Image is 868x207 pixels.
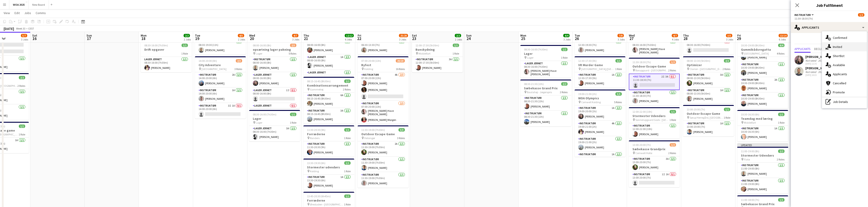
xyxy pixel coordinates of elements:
span: Randers [310,136,320,140]
span: 1/1 [615,59,622,62]
span: 08:00-16:00 (8h) [253,44,271,47]
span: 2/3 [236,59,242,62]
app-job-card: 07:00-20:00 (13h)20/23Byfest Kolding16 RolesInstruktør4A2/307:00-20:00 (13h)[PERSON_NAME][PERSON_... [358,56,408,124]
button: Instruktør [794,13,814,17]
span: 2 Roles [343,88,351,91]
app-job-card: 19:00-21:00 (2h)5/5WOA Olympics Comwell Kolding5 RolesInstruktør1A1/119:00-20:00 (1h)[PERSON_NAME... [575,90,625,157]
span: Thu [683,33,689,37]
span: Ørestaden - [GEOGRAPHIC_DATA] [310,203,344,206]
span: Bautahøj - Jægerspris [527,90,552,94]
span: 18 [140,36,147,41]
span: 1/1 [344,128,351,132]
app-card-role: Instruktør1A1/119:00-20:00 (1h)[PERSON_NAME] [575,105,625,121]
span: 1/1 [344,195,351,198]
app-job-card: 12:30-17:30 (5h)1/1VR Murder Game [GEOGRAPHIC_DATA]/[GEOGRAPHIC_DATA]1 RoleInstruktør1A1/112:30-1... [575,56,625,88]
span: Instruktør [794,13,811,17]
span: 1 Role [452,52,459,55]
span: 22 [357,36,361,41]
app-card-role: Instruktør1A1/119:00-21:00 (2h) [575,152,625,167]
span: [GEOGRAPHIC_DATA] [202,67,226,71]
span: 2/2 [724,59,730,62]
app-card-role: Instruktør2A1/106:30-13:30 (7h)[PERSON_NAME] [358,39,408,55]
div: 13:00-20:00 (7h)1/2Sæbekasse Grandprix Comwell Holte2 RolesInstruktør3A1/113:00-20:00 (7h)[PERSON... [629,140,680,187]
span: 07:00-20:00 (13h) [361,59,381,62]
span: 10:30-16:30 (6h) [741,113,759,116]
app-card-role: Instruktør3A1/108:15-16:45 (8h30m)[PERSON_NAME] [303,108,354,124]
span: Fri [737,33,741,37]
span: 3 Roles [397,136,405,140]
span: 17 [86,36,92,41]
span: 25/28 [399,34,408,37]
h3: Outdoor Escape Game [683,112,734,116]
span: Comwell Kolding [581,100,601,104]
span: Lager [256,121,262,124]
app-job-card: 08:30-16:00 (7h30m)1/1Drift opgaver1 RoleLager Jernet1/108:30-16:00 (7h30m)[PERSON_NAME] [141,41,192,72]
span: [GEOGRAPHIC_DATA]/[GEOGRAPHIC_DATA] [581,67,615,71]
div: Updated [737,143,788,147]
span: Mon [520,33,526,37]
div: 2 Jobs [455,38,462,41]
span: Sat [32,33,37,37]
h3: Forræderne [303,132,354,136]
span: 2/2 [19,76,25,79]
div: 202km [817,70,827,74]
h3: WOA Olympics [575,96,625,100]
app-job-card: 08:00-13:30 (5h30m)2/2Optimizer Clarion - [GEOGRAPHIC_DATA]2 RolesInstruktør3A1/108:00-13:30 (5h3... [683,56,734,103]
app-job-card: 11:30-19:00 (7h30m)3/3Outdoor Escape Game Helsingør3 RolesInstruktør2A1/111:30-19:00 (7h30m)[PERS... [358,125,408,188]
div: 11:30-20:30 (9h)1/1Forræderne Randers1 RoleInstruktør1/111:30-20:30 (9h)[PERSON_NAME] [303,125,354,157]
span: Tue [575,33,580,37]
div: 6 Jobs [779,38,787,41]
span: 1/1 [561,48,568,51]
h3: Outdoor Escape Game [358,132,408,136]
span: Middelfart [744,121,756,124]
div: Not rated [805,70,817,74]
span: 13:45-20:30 (6h45m) [307,195,331,198]
app-card-role: Lager Jernet1I0/108:00-16:00 (8h) [249,88,300,103]
div: 12:00-17:30 (5h30m)1/1Bueskydning Middelfart1 RoleInstruktør3A1/112:00-17:30 (5h30m)[PERSON_NAME] [412,41,463,72]
span: 1 Role [181,52,188,55]
span: 25 [520,36,526,41]
span: 1 Role [344,203,351,206]
app-card-role: Instruktør1A1/113:30-19:30 (6h)[PERSON_NAME] [303,175,354,190]
app-job-card: 13:00-20:00 (7h)1/1Outdoor Escape Game Sørup Herregård, [GEOGRAPHIC_DATA]1 RoleInstruktør1A1/113:... [683,105,734,136]
app-card-role: Instruktør1A1/110:30-16:30 (6h)[PERSON_NAME] [737,126,788,141]
app-card-role: Lager Jernet1/108:00-16:00 (8h)[PERSON_NAME] [249,72,300,88]
button: WOA 2025 [9,0,29,9]
app-card-role: Instruktør1/111:00-19:00 (8h)[PERSON_NAME] [737,163,788,178]
h3: City Adventure [195,63,246,67]
app-card-role: Instruktør1I1A0/113:00-20:00 (7h) [629,172,680,187]
app-card-role: Lager Jernet3A1/108:30-16:00 (7h30m)[PERSON_NAME] [249,126,300,141]
span: Gammelrøj [310,88,323,91]
span: 5/5 [615,92,622,96]
span: 10:30-19:00 (8h30m) [741,44,765,47]
span: 12:30-17:30 (5h) [578,59,597,62]
span: Flatø [744,158,750,161]
app-job-card: 08:00-16:00 (8h)2/5opsætning lager pakning Lager5 RolesInstruktør1/108:00-16:00 (8h)[PERSON_NAME]... [249,41,300,108]
h3: Forræderne [303,198,354,202]
app-card-role: Instruktør4A2/307:00-20:00 (13h)[PERSON_NAME][PERSON_NAME] [358,72,408,101]
a: Edit [13,10,22,16]
app-card-role: Instruktør1/112:00-22:00 (10h)[PERSON_NAME] [629,123,680,139]
span: 11:30-18:30 (7h) [632,60,651,64]
span: Sun [466,33,472,37]
app-card-role: Instruktør6A1/108:15-16:45 (8h30m)[PERSON_NAME] [303,93,354,108]
div: 3 Jobs [21,38,28,41]
span: 20 [248,36,255,41]
span: 12:00-17:30 (5h30m) [416,44,439,47]
span: 1/1 [778,113,784,116]
div: Applicants [822,70,867,79]
h3: Gummibådsregatta [737,47,788,52]
span: 1/2 [858,13,864,17]
span: 1/2 [670,143,676,147]
div: 08:30-16:00 (7h30m)1/1Lager Lager1 RoleLager Jernet3A1/108:30-16:00 (7h30m)[PERSON_NAME] [249,110,300,141]
app-card-role: Lager Jernet1/108:30-16:00 (7h30m)[PERSON_NAME] [141,57,192,72]
span: 2/5 [290,44,296,47]
div: Invited [822,42,867,51]
span: 1/1 [453,44,459,47]
app-card-role: Instruktør1A1/113:00-20:00 (7h)[PERSON_NAME] [683,121,734,136]
span: 13:00-20:00 (7h) [687,108,705,111]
